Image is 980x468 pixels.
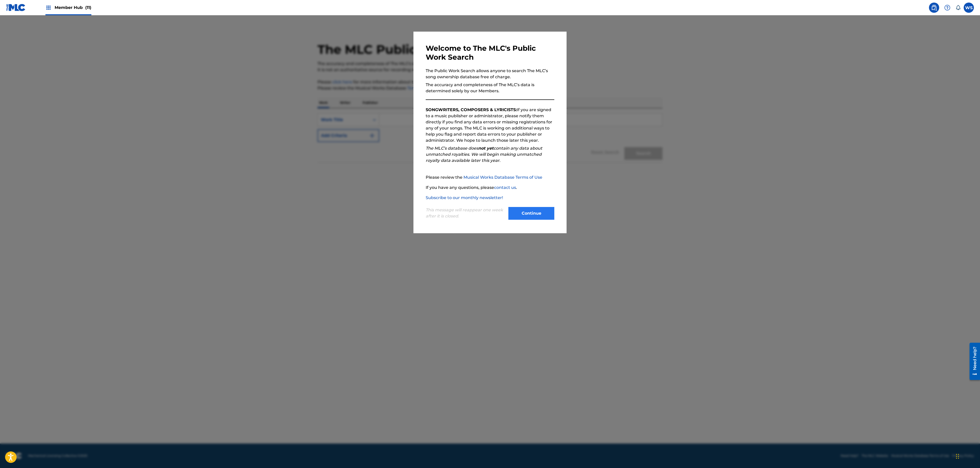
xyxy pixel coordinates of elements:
[426,207,505,219] p: This message will reappear one week after it is closed.
[426,185,554,191] p: If you have any questions, please .
[426,82,554,94] p: The accuracy and completeness of The MLC’s data is determined solely by our Members.
[955,5,961,10] div: Notifications
[85,5,91,10] span: (11)
[478,146,494,151] strong: not yet
[463,175,542,180] a: Musical Works Database Terms of Use
[426,68,554,80] p: The Public Work Search allows anyone to search The MLC’s song ownership database free of charge.
[508,207,554,220] button: Continue
[6,4,26,11] img: MLC Logo
[426,107,554,144] p: If you are signed to a music publisher or administrator, please notify them directly if you find ...
[55,5,91,10] span: Member Hub
[944,5,950,11] img: help
[956,449,959,464] div: Drag
[426,146,542,163] em: The MLC’s database does contain any data about unmatched royalties. We will begin making unmatche...
[931,5,937,11] img: search
[929,3,939,13] a: Public Search
[954,444,980,468] iframe: Chat Widget
[964,3,974,13] div: User Menu
[426,44,554,62] h3: Welcome to The MLC's Public Work Search
[494,185,516,190] a: contact us
[966,340,980,383] iframe: Resource Center
[942,3,952,13] div: Help
[426,174,554,180] p: Please review the
[426,107,517,112] strong: SONGWRITERS, COMPOSERS & LYRICISTS:
[426,195,503,200] a: Subscribe to our monthly newsletter!
[45,5,52,11] img: Top Rightsholders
